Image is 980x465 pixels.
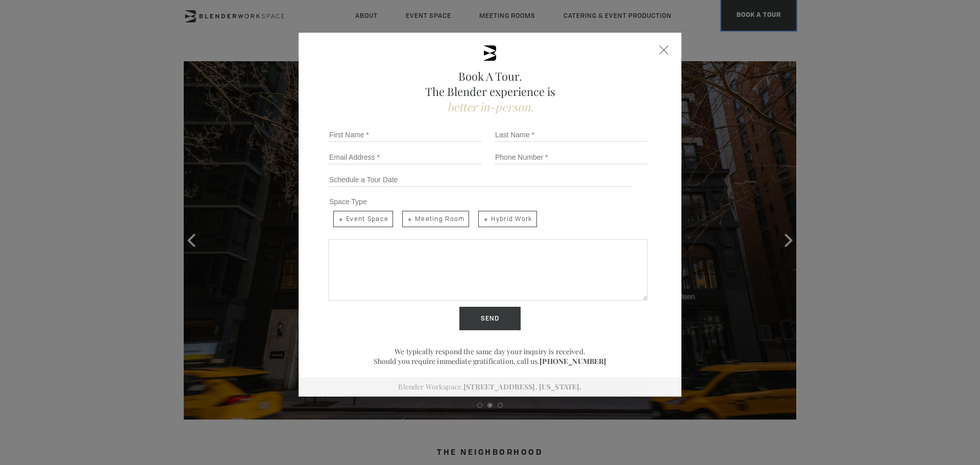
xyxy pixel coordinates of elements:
[328,173,632,187] input: Schedule a Tour Date
[494,128,648,142] input: Last Name *
[494,150,648,164] input: Phone Number *
[333,211,393,227] span: Event Space
[540,356,606,366] a: [PHONE_NUMBER]
[328,150,482,164] input: Email Address *
[659,45,669,55] div: Close form
[459,307,521,330] input: Send
[402,211,469,227] span: Meeting Room
[324,347,656,356] p: We typically respond the same day your inquiry is received.
[447,99,533,114] span: better in-person.
[329,198,367,206] span: Space Type
[478,211,536,227] span: Hybrid Work
[324,356,656,366] p: Should you require immediate gratification, call us.
[463,382,581,391] a: [STREET_ADDRESS]. [US_STATE].
[324,68,656,114] h2: Book A Tour. The Blender experience is
[328,128,482,142] input: First Name *
[299,377,681,397] div: Blender Workspace.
